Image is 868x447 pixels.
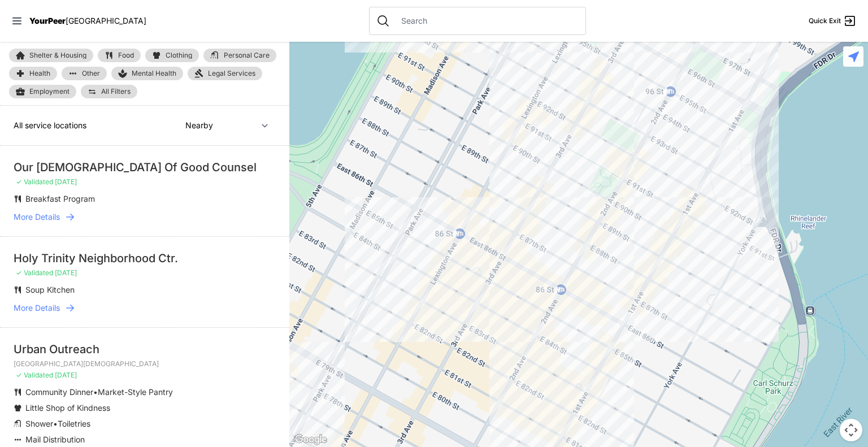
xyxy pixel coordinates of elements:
span: Quick Exit [809,16,841,25]
span: Shelter & Housing [29,52,86,59]
span: [GEOGRAPHIC_DATA] [66,16,146,25]
span: Shower [25,419,53,428]
a: Health [9,67,57,80]
div: Our [DEMOGRAPHIC_DATA] Of Good Counsel [14,159,276,175]
span: YourPeer [29,16,66,25]
a: Personal Care [203,49,276,62]
a: Food [98,49,141,62]
span: Soup Kitchen [25,285,75,294]
span: Employment [29,87,70,96]
span: All Filters [101,88,131,95]
span: Legal Services [208,69,255,78]
a: Legal Services [188,67,262,80]
span: Breakfast Program [25,194,95,203]
span: Food [118,52,134,59]
span: Community Dinner [25,387,93,397]
a: All Filters [81,85,137,98]
span: [DATE] [55,268,77,277]
div: Holy Trinity Neighborhood Ctr. [14,250,276,266]
span: Health [29,70,50,77]
span: More Details [14,302,60,314]
a: Mental Health [111,67,183,80]
a: Quick Exit [809,14,857,28]
a: More Details [14,211,276,223]
span: [DATE] [55,177,77,186]
span: Other [82,70,100,77]
a: Clothing [145,49,199,62]
span: ✓ Validated [16,177,53,186]
a: YourPeer[GEOGRAPHIC_DATA] [29,18,146,24]
span: Mail Distribution [25,435,85,444]
span: Clothing [166,52,192,59]
span: ✓ Validated [16,268,53,277]
div: Urban Outreach [14,341,276,357]
span: Toiletries [58,419,90,428]
button: Map camera controls [840,419,862,441]
span: Personal Care [224,52,270,59]
span: ✓ Validated [16,371,53,379]
span: Little Shop of Kindness [25,403,110,413]
span: • [93,387,98,397]
a: Other [62,67,107,80]
p: [GEOGRAPHIC_DATA][DEMOGRAPHIC_DATA] [14,359,276,368]
a: Shelter & Housing [9,49,93,62]
a: Open this area in Google Maps (opens a new window) [292,432,329,447]
input: Search [394,15,579,27]
span: • [53,419,58,428]
a: More Details [14,302,276,314]
span: Market-Style Pantry [98,387,173,397]
span: All service locations [14,120,86,130]
img: Google [292,432,329,447]
a: Employment [9,85,76,98]
span: More Details [14,211,60,223]
span: Mental Health [132,69,176,78]
span: [DATE] [55,371,77,379]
